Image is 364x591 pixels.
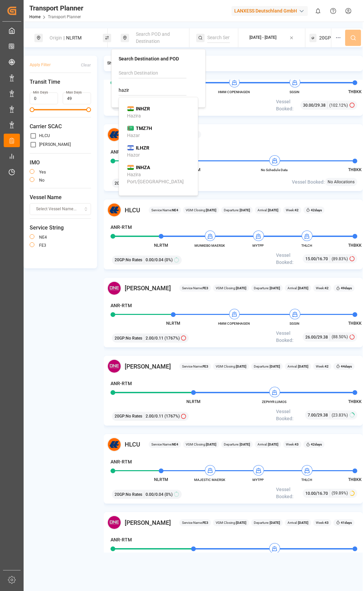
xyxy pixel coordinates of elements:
span: Select Vessel Name... [36,206,77,212]
span: HMM COPENHAGEN [215,89,252,95]
span: THBKK [348,167,362,172]
b: FE3 [203,521,208,525]
img: country [127,145,134,151]
b: 49 days [341,286,352,290]
span: Week: [186,132,199,137]
span: No Rates [126,257,142,263]
span: Vessel Booked: [276,252,303,266]
img: country [127,165,134,170]
span: NLRTM [186,399,201,404]
button: LANXESS Deutschland GmbH [232,4,310,17]
button: Clear [81,59,91,71]
span: Week: [316,364,329,369]
span: (23.83%) [332,412,348,418]
span: No Allocations [328,179,355,185]
h4: Search Destination and POD [119,56,198,61]
b: [DATE] [269,286,280,290]
span: (89.83%) [332,256,348,262]
span: No Rates [126,491,142,498]
button: Help Center [326,3,341,19]
b: 42 [295,208,299,212]
span: 20GP : [115,491,126,498]
b: [DATE] [239,442,250,446]
span: 2.00 / 0.11 [146,413,163,419]
span: MAJESTIC MAERSK [191,477,228,482]
b: 42 days [311,442,322,446]
label: yes [39,170,46,174]
span: 29.38 [317,335,328,340]
span: THLCH [288,243,325,248]
b: [DATE] [206,442,216,446]
span: Vessel Booked: [276,98,300,112]
span: THBKK [348,321,362,326]
span: Arrival: [287,364,308,369]
span: Show : [107,60,119,66]
span: (0%) [164,491,173,498]
label: Max Days [66,90,82,95]
span: Maximum [86,107,91,112]
span: MUNKEBO MAERSK [191,243,228,248]
span: No Rates [126,413,142,419]
b: 42 [325,286,329,290]
span: NLRTM [154,243,168,248]
img: Carrier [107,281,121,295]
b: [DATE] [206,208,216,212]
span: No Schedule Data [256,167,293,172]
b: [DATE] [236,365,246,368]
b: [DATE] [297,365,308,368]
span: THBKK [348,243,362,248]
button: show 0 new notifications [310,3,326,19]
span: SGSIN [276,321,313,326]
h4: ANR-RTM [111,224,132,231]
span: [PERSON_NAME] [125,362,171,371]
span: Arrival: [287,286,308,291]
b: 41 days [341,521,352,525]
span: 20GP : [115,335,126,341]
span: THLCH [288,477,325,482]
span: Service Name: [182,364,208,369]
img: Carrier [107,203,121,217]
div: Hazar [127,132,140,139]
b: [DATE] [269,365,280,368]
span: (88.50%) [332,334,348,340]
div: NLRTM [45,32,100,44]
b: TMZ7H [136,126,152,131]
span: THBKK [348,89,362,94]
b: [DATE] [297,286,308,290]
span: 16.70 [317,491,328,496]
span: Origin || [50,35,65,41]
span: 20GP [319,34,331,42]
b: 43 [295,442,299,446]
span: NLRTM [154,477,168,482]
b: INHZA [136,165,150,170]
b: 41 [194,133,199,136]
span: Arrival: [287,520,308,525]
span: ZEPHYR LUMOS [256,399,293,404]
b: FE3 [203,365,208,368]
span: Service Name: [151,208,178,213]
h4: ANR-RTM [111,380,132,387]
b: INHZR [136,106,150,111]
b: ILHZR [136,145,149,151]
span: Carrier SCAC [30,123,91,131]
span: Minimum [30,107,34,112]
b: 42 days [311,208,322,212]
span: Week: [286,208,299,213]
label: Min Days [33,90,48,95]
span: NLRTM [166,321,180,326]
div: Hazor [127,152,140,159]
span: Service Name: [182,286,208,291]
h4: ANR-RTM [111,458,132,465]
div: Hazira Port/[GEOGRAPHIC_DATA] [127,171,192,185]
span: VGM Closing: [216,520,246,525]
span: VGM Closing: [186,442,216,447]
span: Departure: [254,520,280,525]
h4: ANR-RTM [111,149,132,156]
span: (1767%) [164,335,180,341]
button: [DATE] - [DATE] [242,31,301,45]
span: 0.00 / 0.04 [146,257,163,263]
span: 0.00 / 0.04 [146,491,163,498]
img: Carrier [107,437,121,452]
span: 26.00 [305,335,316,340]
b: [DATE] [267,442,278,446]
